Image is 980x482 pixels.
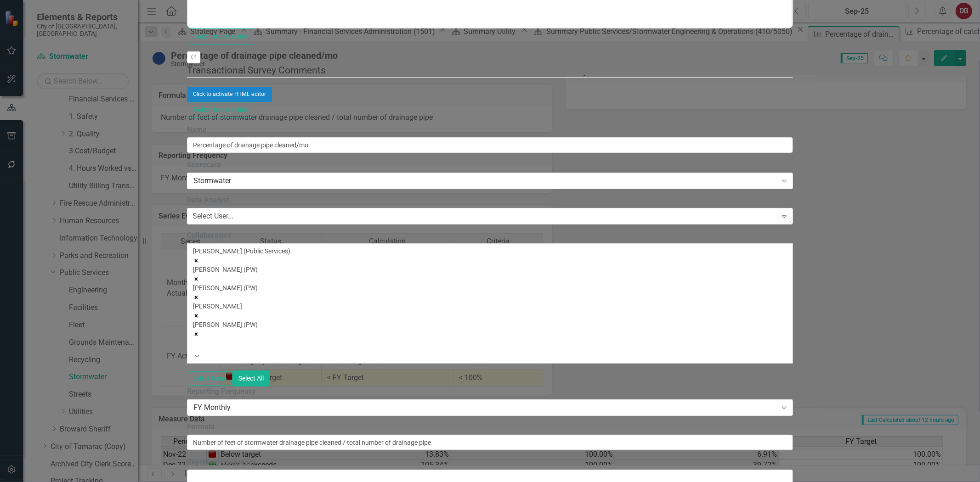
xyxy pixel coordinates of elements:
button: Switch to old editor [187,28,254,45]
legend: Transactional Survey Comments [187,63,793,78]
div: [PERSON_NAME] (PW) [193,265,787,274]
button: Select None [187,371,232,386]
div: FY Monthly [193,402,777,413]
label: Reporting Frequency [187,387,793,397]
div: Remove John Doherty (PW) [193,274,787,283]
div: Remove SCOTT RAMGOOLIE [193,311,787,320]
label: Formula [187,422,793,432]
label: Collaborators [187,230,793,241]
div: [PERSON_NAME] [193,302,787,311]
button: Switch to old editor [187,102,254,118]
input: Measure Name [187,137,793,153]
button: Select All [232,370,270,387]
div: [PERSON_NAME] (PW) [193,283,787,292]
label: Data Analyst [187,195,793,206]
button: Click to activate HTML editor [187,87,272,101]
div: Remove Troy Gies (PW) [193,292,787,302]
div: Select User... [193,211,233,222]
div: Remove Tom Vreeland (PW) [193,329,787,338]
div: Remove MICHAEL CAIN (Public Services) [193,256,787,265]
div: [PERSON_NAME] (Public Services) [193,247,787,256]
div: [PERSON_NAME] (PW) [193,320,787,329]
label: Name [187,125,793,135]
div: Stormwater [193,176,777,186]
label: Scorecard [187,160,793,170]
label: Reporting Frequency [187,457,793,468]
